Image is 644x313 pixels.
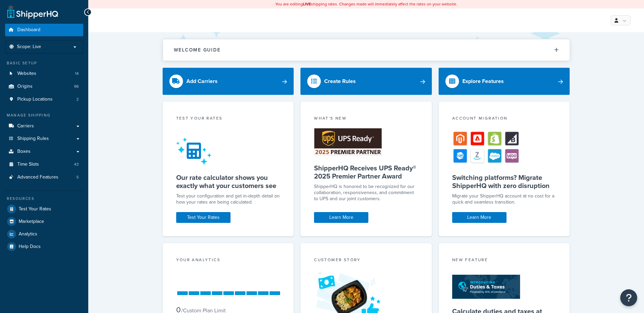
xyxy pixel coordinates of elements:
[75,71,79,77] span: 14
[324,77,356,86] div: Create Rules
[452,115,556,123] div: Account Migration
[17,149,31,154] span: Boxes
[19,231,37,237] span: Analytics
[17,44,41,50] span: Scope: Live
[314,184,418,202] p: ShipperHQ is honored to be recognized for our collaboration, responsiveness, and commitment to UP...
[300,68,432,95] a: Create Rules
[17,123,34,129] span: Carriers
[5,93,83,106] li: Pickup Locations
[163,39,570,61] button: Welcome Guide
[5,112,83,118] div: Manage Shipping
[17,71,36,77] span: Websites
[314,257,418,265] div: Customer Story
[5,80,83,93] a: Origins96
[76,174,79,180] span: 5
[5,67,83,80] li: Websites
[5,24,83,36] a: Dashboard
[5,132,83,145] a: Shipping Rules
[5,158,83,171] li: Time Slots
[303,1,311,7] b: LIVE
[452,257,556,265] div: New Feature
[176,212,231,223] a: Test Your Rates
[462,77,504,86] div: Explore Features
[17,84,33,89] span: Origins
[174,47,221,53] h2: Welcome Guide
[17,174,58,180] span: Advanced Features
[452,212,507,223] a: Learn More
[5,60,83,66] div: Basic Setup
[5,203,83,215] a: Test Your Rates
[74,162,79,167] span: 43
[76,97,79,102] span: 2
[186,77,218,86] div: Add Carriers
[452,193,556,205] div: Migrate your ShipperHQ account at no cost for a quick and seamless transition.
[5,171,83,184] a: Advanced Features5
[439,68,570,95] a: Explore Features
[620,289,637,306] button: Open Resource Center
[17,162,39,167] span: Time Slots
[17,97,53,102] span: Pickup Locations
[5,171,83,184] li: Advanced Features
[314,164,418,180] h5: ShipperHQ Receives UPS Ready® 2025 Premier Partner Award
[5,228,83,240] a: Analytics
[19,206,51,212] span: Test Your Rates
[19,244,41,250] span: Help Docs
[5,241,83,253] a: Help Docs
[176,257,280,265] div: Your Analytics
[176,173,280,190] h5: Our rate calculator shows you exactly what your customers see
[5,93,83,106] a: Pickup Locations2
[5,67,83,80] a: Websites14
[314,212,368,223] a: Learn More
[176,115,280,123] div: Test your rates
[5,145,83,158] a: Boxes
[176,193,280,205] div: Test your configuration and get in-depth detail on how your rates are being calculated.
[5,196,83,202] div: Resources
[5,215,83,228] a: Marketplace
[17,27,40,33] span: Dashboard
[5,80,83,93] li: Origins
[74,84,79,89] span: 96
[17,136,49,142] span: Shipping Rules
[314,115,418,123] div: What's New
[5,120,83,132] a: Carriers
[5,158,83,171] a: Time Slots43
[19,219,44,225] span: Marketplace
[452,173,556,190] h5: Switching platforms? Migrate ShipperHQ with zero disruption
[163,68,294,95] a: Add Carriers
